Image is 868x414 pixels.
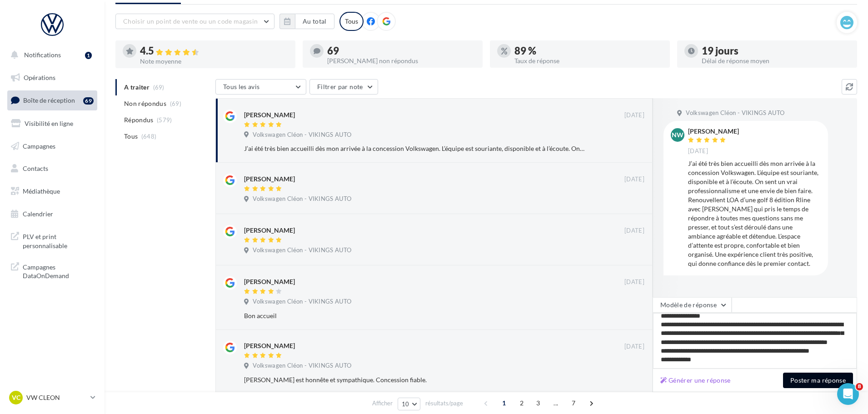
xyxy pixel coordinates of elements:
span: 2 [514,396,529,410]
div: J’ai été très bien accueilli dès mon arrivée à la concession Volkswagen. L’équipe est souriante, ... [688,159,821,268]
span: Volkswagen Cléon - VIKINGS AUTO [253,246,351,254]
a: Boîte de réception69 [5,90,99,110]
span: Volkswagen Cléon - VIKINGS AUTO [686,109,784,117]
span: [DATE] [624,278,644,286]
span: (69) [170,100,181,107]
a: Campagnes DataOnDemand [5,257,99,284]
div: [PERSON_NAME] non répondus [327,58,475,64]
div: [PERSON_NAME] est honnête et sympathique. Concession fiable. [244,375,585,384]
div: Note moyenne [140,58,288,65]
span: ... [549,396,563,410]
span: [DATE] [688,147,708,155]
span: Contacts [23,165,48,172]
span: 7 [566,396,581,410]
button: Poster ma réponse [783,373,853,388]
a: Opérations [5,68,99,87]
button: 10 [398,398,421,410]
div: J’ai été très bien accueilli dès mon arrivée à la concession Volkswagen. L’équipe est souriante, ... [244,144,585,153]
button: Notifications 1 [5,45,95,65]
button: Générer une réponse [657,375,734,386]
button: Tous les avis [215,79,306,95]
span: Non répondus [124,99,166,108]
span: (579) [157,116,172,124]
span: Volkswagen Cléon - VIKINGS AUTO [253,131,351,139]
div: 69 [83,97,94,105]
span: Tous [124,132,138,141]
div: 1 [85,52,92,59]
button: Au total [295,14,334,29]
a: Visibilité en ligne [5,114,99,133]
a: VC VW CLEON [7,389,97,406]
a: Contacts [5,159,99,178]
span: VC [12,393,20,402]
div: [PERSON_NAME] [244,341,295,350]
span: Volkswagen Cléon - VIKINGS AUTO [253,298,351,306]
button: Filtrer par note [309,79,378,95]
a: Campagnes [5,137,99,156]
span: 1 [497,396,511,410]
span: PLV et print personnalisable [23,230,94,250]
span: [DATE] [624,175,644,184]
span: Médiathèque [23,187,60,195]
div: [PERSON_NAME] [244,175,295,184]
div: [PERSON_NAME] [244,226,295,235]
span: Opérations [24,74,55,81]
span: 3 [531,396,545,410]
span: (648) [141,133,157,140]
div: 4.5 [140,46,288,56]
span: Campagnes DataOnDemand [23,261,94,280]
span: Choisir un point de vente ou un code magasin [123,17,258,25]
span: résultats/page [425,399,463,408]
button: Au total [279,14,334,29]
div: Tous [339,12,364,31]
div: [PERSON_NAME] [688,128,739,135]
span: Afficher [372,399,393,408]
div: [PERSON_NAME] [244,110,295,120]
p: VW CLEON [26,393,87,402]
span: 10 [402,400,409,408]
span: Calendrier [23,210,53,218]
span: Volkswagen Cléon - VIKINGS AUTO [253,362,351,370]
div: Délai de réponse moyen [702,58,850,64]
a: Médiathèque [5,182,99,201]
div: 89 % [514,46,663,56]
span: Tous les avis [223,83,260,90]
span: [DATE] [624,227,644,235]
span: 8 [856,383,863,390]
span: Nw [672,130,683,140]
span: Visibilité en ligne [25,120,73,127]
div: Bon accueil [244,311,585,320]
div: Taux de réponse [514,58,663,64]
a: Calendrier [5,205,99,224]
button: Choisir un point de vente ou un code magasin [115,14,274,29]
div: 19 jours [702,46,850,56]
a: PLV et print personnalisable [5,227,99,254]
button: Modèle de réponse [653,297,732,313]
span: Notifications [24,51,61,59]
span: Boîte de réception [23,96,75,104]
span: Répondus [124,115,154,125]
span: Volkswagen Cléon - VIKINGS AUTO [253,195,351,203]
span: Campagnes [23,142,55,150]
span: [DATE] [624,343,644,351]
div: 69 [327,46,475,56]
iframe: Intercom live chat [837,383,859,405]
span: [DATE] [624,111,644,120]
div: [PERSON_NAME] [244,277,295,286]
